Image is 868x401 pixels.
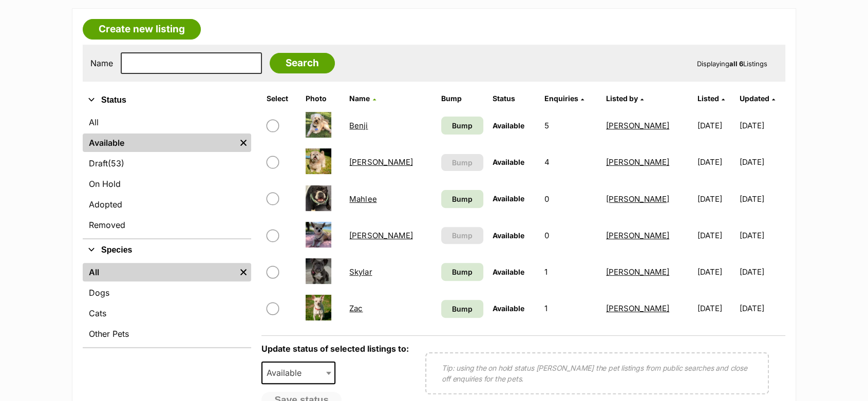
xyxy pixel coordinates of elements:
a: [PERSON_NAME] [606,303,669,313]
div: Species [83,261,251,347]
span: Available [493,268,524,276]
td: [DATE] [693,218,738,253]
td: [DATE] [740,291,784,326]
a: Cats [83,304,251,322]
span: translation missing: en.admin.listings.index.attributes.enquiries [544,94,578,103]
span: Available [493,231,524,240]
a: Bump [441,190,484,208]
a: Bump [441,300,484,318]
span: Available [493,121,524,130]
button: Bump [441,154,484,171]
label: Name [90,59,113,68]
button: Status [83,93,251,107]
strong: all 6 [729,60,743,68]
td: [DATE] [693,291,738,326]
span: Bump [452,230,473,241]
span: (53) [108,157,124,169]
td: [DATE] [740,254,784,290]
a: Zac [349,303,363,313]
span: Updated [740,94,769,103]
span: Displaying Listings [697,60,767,68]
a: Listed by [606,94,644,103]
a: Updated [740,94,775,103]
td: [DATE] [693,254,738,290]
span: Listed [697,94,719,103]
td: 1 [540,291,601,326]
td: 0 [540,218,601,253]
a: Name [349,94,375,103]
a: Dogs [83,283,251,302]
a: Bump [441,263,484,281]
a: Bump [441,117,484,135]
a: Create new listing [83,19,201,40]
span: Bump [452,266,473,277]
td: [DATE] [740,144,784,180]
th: Select [262,90,300,107]
td: 0 [540,181,601,217]
input: Search [270,53,335,73]
td: [DATE] [740,181,784,217]
span: Listed by [606,94,638,103]
span: Available [261,361,335,384]
a: Skylar [349,267,372,277]
td: [DATE] [740,218,784,253]
a: [PERSON_NAME] [606,121,669,130]
td: [DATE] [693,181,738,217]
button: Species [83,243,251,257]
a: On Hold [83,175,251,193]
a: Remove filter [236,133,251,152]
button: Bump [441,227,484,244]
span: Available [493,194,524,203]
span: Bump [452,157,473,168]
a: All [83,113,251,131]
a: [PERSON_NAME] [349,231,412,240]
a: Adopted [83,195,251,214]
span: Name [349,94,370,103]
span: Available [493,158,524,166]
a: Listed [697,94,725,103]
a: [PERSON_NAME] [349,157,412,167]
a: Benji [349,121,368,130]
a: All [83,263,236,281]
th: Photo [301,90,345,107]
a: [PERSON_NAME] [606,194,669,204]
td: 4 [540,144,601,180]
span: Available [493,304,524,313]
td: 1 [540,254,601,290]
th: Status [488,90,539,107]
a: Enquiries [544,94,584,103]
a: [PERSON_NAME] [606,231,669,240]
td: [DATE] [693,108,738,143]
a: [PERSON_NAME] [606,267,669,277]
span: Available [262,366,312,380]
a: Mahlee [349,194,376,204]
div: Status [83,111,251,238]
a: [PERSON_NAME] [606,157,669,167]
a: Draft [83,154,251,173]
a: Available [83,133,236,152]
span: Bump [452,120,473,131]
span: Bump [452,194,473,204]
td: [DATE] [740,108,784,143]
a: Remove filter [236,263,251,281]
p: Tip: using the on hold status [PERSON_NAME] the pet listings from public searches and close off e... [442,362,752,384]
span: Bump [452,303,473,314]
a: Other Pets [83,324,251,343]
a: Removed [83,216,251,234]
label: Update status of selected listings to: [261,343,409,354]
th: Bump [437,90,488,107]
td: 5 [540,108,601,143]
td: [DATE] [693,144,738,180]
